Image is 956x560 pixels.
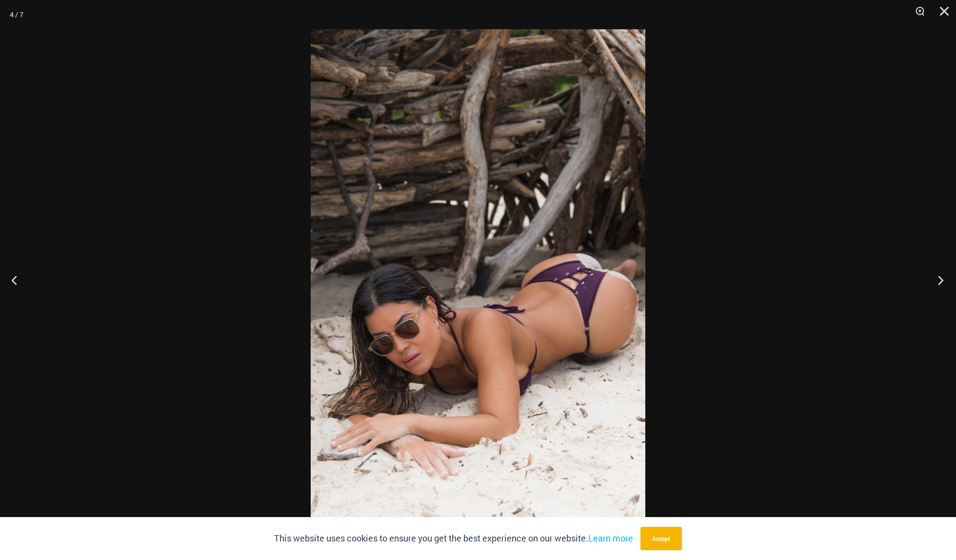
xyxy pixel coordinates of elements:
[919,256,956,304] button: Next
[640,527,682,550] button: Accept
[274,531,633,546] p: This website uses cookies to ensure you get the best experience on our website.
[588,532,633,544] a: Learn more
[10,7,23,22] div: 4 / 7
[311,29,645,531] img: Link Plum 3070 Tri Top 2031 Cheeky 09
